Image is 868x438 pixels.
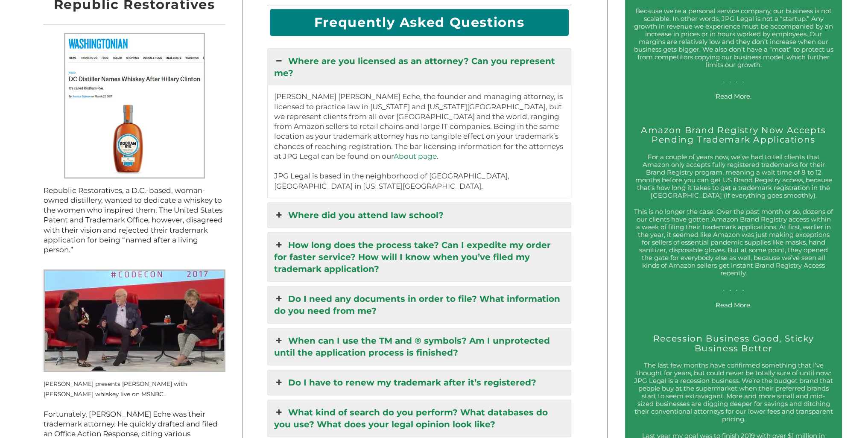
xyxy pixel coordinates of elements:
[268,203,571,228] a: Where did you attend law school?
[268,400,571,437] a: What kind of search do you perform? What databases do you use? What does your legal opinion look ...
[634,362,833,423] p: The last few months have confirmed something that I’ve thought for years, but could never be tota...
[716,301,751,309] a: Read More.
[268,85,571,198] div: Where are you licensed as an attorney? Can you represent me?
[641,125,826,145] a: Amazon Brand Registry Now Accepts Pending Trademark Applications
[268,286,571,323] a: Do I need any documents in order to file? What information do you need from me?
[268,328,571,365] a: When can I use the TM and ® symbols? Am I unprotected until the application process is finished?
[653,333,814,353] a: Recession Business Good, Sticky Business Better
[716,92,751,100] a: Read More.
[44,269,225,372] img: Kara Swisher presents Hillary Clinton with Rodham Rye live on MSNBC.
[634,7,833,84] p: Because we’re a personal service company, our business is not scalable. In other words, JPG Legal...
[394,152,437,161] a: About page
[268,233,571,281] a: How long does the process take? Can I expedite my order for faster service? How will I know when ...
[270,9,568,36] h2: Frequently Asked Questions
[268,49,571,85] a: Where are you licensed as an attorney? Can you represent me?
[44,186,225,255] p: Republic Restoratives, a D.C.-based, woman-owned distillery, wanted to dedicate a whiskey to the ...
[274,92,564,191] p: [PERSON_NAME] [PERSON_NAME] Eche, the founder and managing attorney, is licensed to practice law ...
[64,33,205,179] img: Rodham Rye People Screenshot
[44,380,187,397] small: [PERSON_NAME] presents [PERSON_NAME] with [PERSON_NAME] whiskey live on MSNBC.
[634,208,833,292] p: This is no longer the case. Over the past month or so, dozens of our clients have gotten Amazon B...
[634,153,833,199] p: For a couple of years now, we’ve had to tell clients that Amazon only accepts fully registered tr...
[268,370,571,395] a: Do I have to renew my trademark after it’s registered?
